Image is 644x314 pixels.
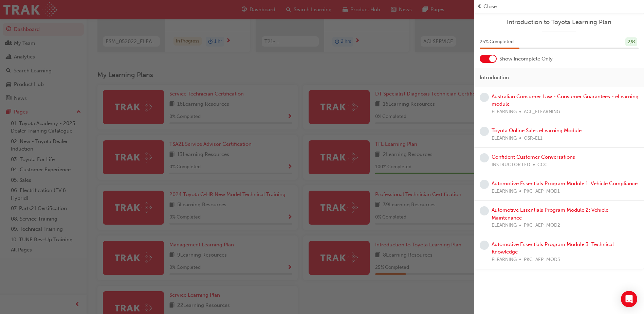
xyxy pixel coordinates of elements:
span: Introduction [480,74,509,82]
span: CCC [537,161,548,169]
div: 2 / 8 [625,37,637,47]
span: ELEARNING [492,188,517,195]
button: prev-iconClose [477,3,641,11]
span: PKC_AEP_MOD2 [524,222,560,229]
a: Automotive Essentials Program Module 3: Technical Knowledge [492,241,614,255]
span: ELEARNING [492,108,517,116]
a: Confident Customer Conversations [492,154,575,160]
span: INSTRUCTOR LED [492,161,530,169]
a: Automotive Essentials Program Module 2: Vehicle Maintenance [492,207,608,221]
a: Toyota Online Sales eLearning Module [492,127,582,134]
span: ACL_ELEARNING [524,108,560,116]
span: PKC_AEP_MOD3 [524,256,560,264]
span: 25 % Completed [480,38,514,46]
span: Close [483,3,497,11]
span: learningRecordVerb_NONE-icon [480,180,489,189]
div: Open Intercom Messenger [621,291,637,307]
span: learningRecordVerb_NONE-icon [480,93,489,102]
a: Automotive Essentials Program Module 1: Vehicle Compliance [492,180,638,187]
a: Australian Consumer Law - Consumer Guarantees - eLearning module [492,93,639,107]
a: Introduction to Toyota Learning Plan [480,18,639,26]
span: Show Incomplete Only [499,55,553,63]
span: prev-icon [477,3,482,11]
span: learningRecordVerb_NONE-icon [480,206,489,215]
span: ELEARNING [492,256,517,264]
span: ELEARNING [492,135,517,142]
span: learningRecordVerb_NONE-icon [480,127,489,136]
span: OSR-EL1 [524,135,542,142]
span: learningRecordVerb_NONE-icon [480,153,489,162]
span: learningRecordVerb_NONE-icon [480,241,489,250]
span: PKC_AEP_MOD1 [524,188,560,195]
span: ELEARNING [492,222,517,229]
